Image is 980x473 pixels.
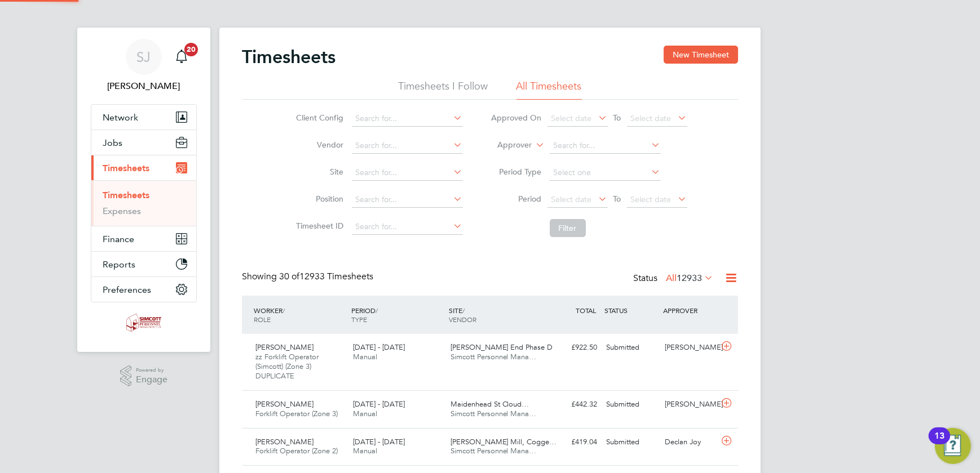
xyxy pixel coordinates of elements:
span: [PERSON_NAME] [255,399,314,409]
div: Declan Joy [660,433,719,452]
span: Network [103,112,138,123]
a: 20 [170,39,193,75]
input: Search for... [550,138,661,154]
label: Vendor [293,140,344,150]
input: Search for... [352,192,463,208]
div: [PERSON_NAME] [660,395,719,414]
div: Status [633,271,716,287]
span: 30 of [279,271,299,282]
span: Timesheets [103,163,149,173]
li: All Timesheets [517,79,582,100]
a: Powered byEngage [120,365,168,387]
span: TYPE [351,315,367,324]
span: To [610,191,625,206]
div: 13 [934,436,944,450]
span: 12933 Timesheets [279,271,373,282]
div: Submitted [602,395,660,414]
label: All [666,273,713,284]
input: Search for... [352,165,463,181]
div: SITE [446,300,544,329]
button: Timesheets [91,155,196,180]
span: Select date [551,113,592,123]
span: [PERSON_NAME] End Phase D [451,342,553,352]
span: Simcott Personnel Mana… [451,446,537,456]
span: Powered by [136,365,167,375]
a: Timesheets [103,190,149,200]
span: [PERSON_NAME] [255,342,314,352]
span: Forklift Operator (Zone 2) [255,446,338,456]
button: Reports [91,252,196,276]
span: [DATE] - [DATE] [353,399,405,409]
span: Simcott Personnel Mana… [451,352,537,362]
span: Select date [631,113,672,123]
span: Preferences [103,284,151,295]
button: Open Resource Center, 13 new notifications [935,428,971,464]
input: Select one [550,165,661,181]
input: Search for... [352,219,463,235]
span: [PERSON_NAME] [255,437,314,447]
span: Simcott Personnel Mana… [451,409,537,418]
button: Network [91,105,196,130]
div: Submitted [602,433,660,452]
span: Manual [353,352,377,362]
label: Period Type [491,167,542,177]
span: Jobs [103,137,122,148]
div: APPROVER [660,300,719,320]
span: zz Forklift Operator (Simcott) (Zone 3) DUPLICATE [255,352,319,381]
li: Timesheets I Follow [399,79,488,100]
span: Forklift Operator (Zone 3) [255,409,338,418]
nav: Main navigation [77,28,210,352]
div: WORKER [251,300,348,329]
span: Maidenhead St Cloud… [451,399,529,409]
span: Shaun Jex [91,79,197,93]
span: [PERSON_NAME] Mill, Cogge… [451,437,557,447]
label: Approved On [491,113,542,123]
span: 20 [184,43,198,56]
span: Select date [631,194,672,204]
div: Showing [242,271,376,283]
span: Manual [353,446,377,456]
span: Reports [103,259,135,270]
div: Submitted [602,338,660,357]
div: PERIOD [348,300,446,329]
label: Site [293,167,344,177]
img: simcott-logo-retina.png [126,314,162,332]
button: Jobs [91,130,196,155]
div: STATUS [602,300,660,320]
span: Finance [103,234,134,244]
span: Select date [551,194,592,204]
div: Timesheets [91,180,196,226]
div: £922.50 [543,338,602,357]
span: / [282,306,285,315]
a: Go to home page [91,314,197,332]
h2: Timesheets [242,46,336,68]
div: [PERSON_NAME] [660,338,719,357]
a: SJ[PERSON_NAME] [91,39,197,93]
label: Period [491,194,542,204]
button: Preferences [91,277,196,302]
a: Expenses [103,206,141,216]
span: Manual [353,409,377,418]
span: [DATE] - [DATE] [353,437,405,447]
span: 12933 [677,273,702,284]
span: VENDOR [449,315,476,324]
span: Engage [136,375,167,385]
span: / [376,306,378,315]
label: Client Config [293,113,344,123]
button: New Timesheet [664,46,738,64]
button: Finance [91,226,196,251]
label: Position [293,194,344,204]
span: SJ [137,50,151,64]
label: Approver [482,140,532,151]
span: TOTAL [576,306,596,315]
span: ROLE [254,315,271,324]
label: Timesheet ID [293,221,344,231]
button: Filter [550,219,586,237]
div: £442.32 [543,395,602,414]
span: / [462,306,465,315]
input: Search for... [352,138,463,154]
div: £419.04 [543,433,602,452]
span: [DATE] - [DATE] [353,342,405,352]
input: Search for... [352,111,463,127]
span: To [610,110,625,125]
